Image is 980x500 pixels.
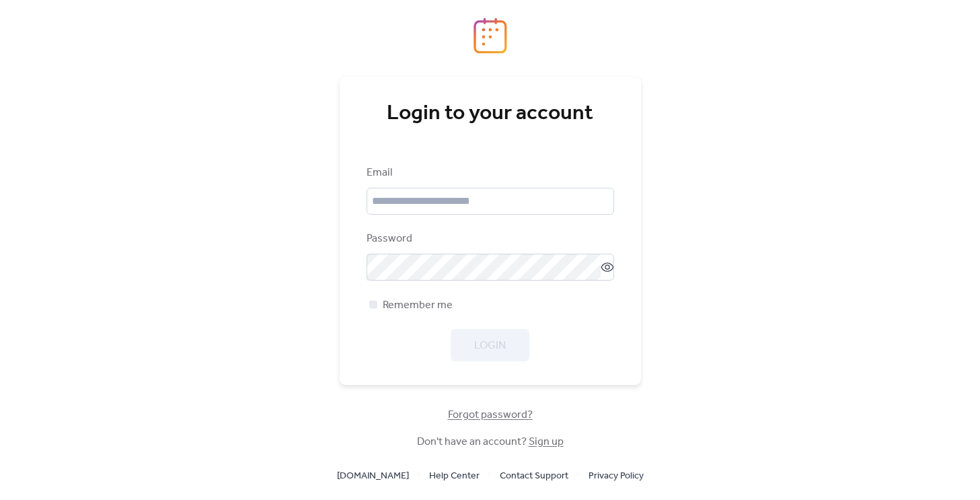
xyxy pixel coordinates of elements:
span: [DOMAIN_NAME] [337,468,409,485]
span: Forgot password? [448,407,533,423]
div: Email [367,165,611,181]
a: [DOMAIN_NAME] [337,467,409,484]
a: Contact Support [500,467,568,484]
span: Don't have an account? [417,434,564,450]
div: Password [367,231,611,247]
span: Contact Support [500,468,568,485]
span: Privacy Policy [589,468,644,485]
span: Remember me [383,297,453,314]
span: Help Center [429,468,480,485]
a: Forgot password? [448,411,533,419]
a: Help Center [429,467,480,484]
a: Privacy Policy [589,467,644,484]
img: logo [474,17,507,54]
div: Login to your account [367,100,614,127]
a: Sign up [529,431,564,452]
